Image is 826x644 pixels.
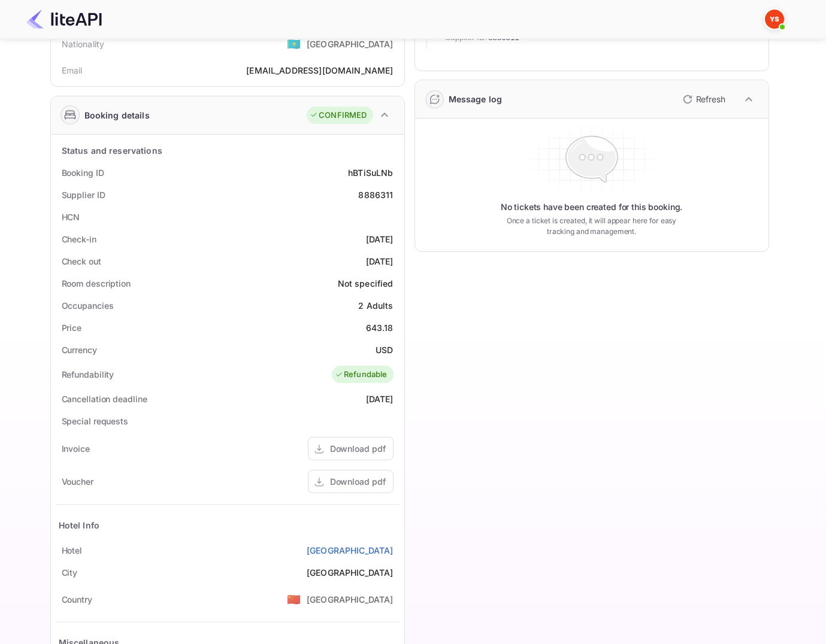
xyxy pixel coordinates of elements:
div: Voucher [62,475,93,488]
div: 8886311 [358,189,393,201]
div: Special requests [62,415,128,427]
div: [EMAIL_ADDRESS][DOMAIN_NAME] [246,64,393,77]
div: USD [376,344,393,356]
div: HCN [62,211,80,223]
div: City [62,566,78,579]
div: Price [62,321,82,334]
div: [GEOGRAPHIC_DATA] [307,38,394,50]
div: Hotel [62,544,83,557]
div: Not specified [338,277,394,290]
p: Refresh [696,93,725,105]
div: Check-in [62,233,96,245]
div: Occupancies [62,299,114,312]
div: hBTiSuLNb [348,166,393,179]
div: Download pdf [330,475,386,488]
div: Refundable [335,369,388,381]
div: Email [62,64,83,77]
div: Message log [449,93,503,105]
p: Once a ticket is created, it will appear here for easy tracking and management. [497,215,686,237]
div: Hotel Info [59,519,100,531]
div: 2 Adults [358,299,393,312]
div: Supplier ID [62,189,105,201]
img: LiteAPI Logo [26,10,102,29]
div: [DATE] [366,233,394,245]
div: Booking details [84,109,150,121]
div: Cancellation deadline [62,393,147,405]
div: [GEOGRAPHIC_DATA] [307,593,394,606]
div: [GEOGRAPHIC_DATA] [307,566,394,579]
button: Refresh [676,90,730,109]
div: Room description [62,277,131,290]
div: Check out [62,255,101,268]
div: Booking ID [62,166,104,179]
div: CONFIRMED [310,110,367,121]
div: 643.18 [366,321,394,334]
div: Download pdf [330,442,386,455]
div: Status and reservations [62,144,162,157]
a: [GEOGRAPHIC_DATA] [307,544,394,557]
div: [DATE] [366,393,394,405]
div: [DATE] [366,255,394,268]
div: Refundability [62,368,114,381]
div: Invoice [62,442,90,455]
div: Currency [62,344,97,356]
span: United States [287,33,301,54]
div: Nationality [62,38,105,50]
p: No tickets have been created for this booking. [501,201,683,213]
span: United States [287,588,301,610]
img: Yandex Support [765,10,784,29]
div: Country [62,593,92,606]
